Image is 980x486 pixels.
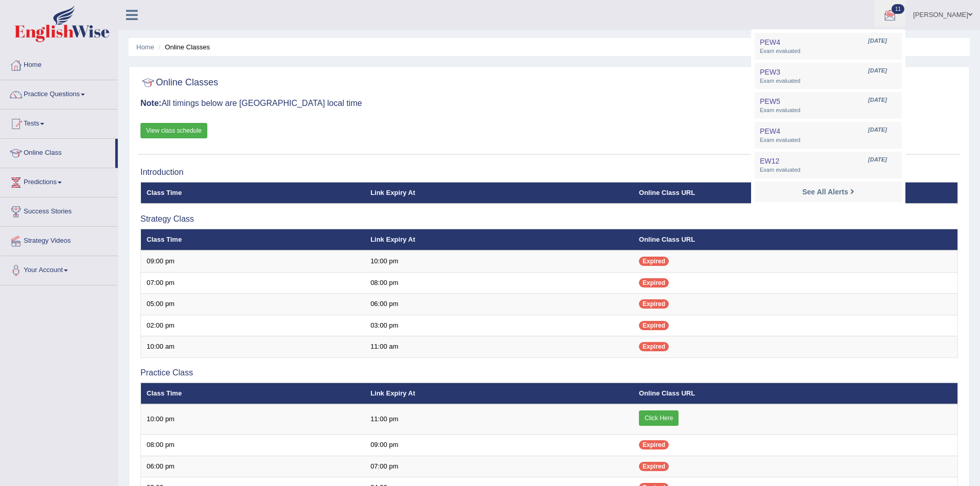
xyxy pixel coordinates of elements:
span: Exam evaluated [760,47,897,56]
td: 07:00 pm [141,272,365,294]
td: 07:00 pm [365,456,633,477]
td: 02:00 pm [141,315,365,336]
h2: Online Classes [140,75,218,91]
td: 06:00 pm [365,294,633,315]
td: 08:00 pm [365,272,633,294]
span: PEW4 [760,127,780,135]
span: PEW5 [760,97,780,105]
span: [DATE] [868,156,887,164]
span: Exam evaluated [760,106,897,115]
td: 11:00 am [365,336,633,358]
a: PEW3 [DATE] Exam evaluated [757,65,899,87]
td: 06:00 pm [141,456,365,477]
a: EW12 [DATE] Exam evaluated [757,154,899,176]
td: 05:00 pm [141,294,365,315]
th: Link Expiry At [365,229,633,250]
a: PEW4 [DATE] Exam evaluated [757,35,899,57]
th: Online Class URL [633,229,957,250]
span: Exam evaluated [760,166,897,174]
span: [DATE] [868,126,887,134]
a: See All Alerts [799,186,857,197]
span: [DATE] [868,96,887,104]
span: Expired [639,462,669,471]
a: Practice Questions [1,80,118,106]
td: 10:00 pm [141,404,365,435]
td: 03:00 pm [365,315,633,336]
span: Expired [639,257,669,266]
th: Link Expiry At [365,182,633,204]
h3: Practice Class [140,368,958,377]
span: Exam evaluated [760,77,897,85]
a: Home [1,51,118,77]
td: 09:00 pm [365,435,633,456]
strong: See All Alerts [802,188,848,196]
a: View class schedule [140,123,207,138]
td: 10:00 am [141,336,365,358]
span: PEW4 [760,38,780,46]
span: PEW3 [760,68,780,76]
a: Click Here [639,410,679,426]
span: EW12 [760,157,779,165]
h3: Strategy Class [140,214,958,224]
a: Your Account [1,256,118,282]
a: Predictions [1,168,118,194]
th: Link Expiry At [365,383,633,404]
a: Success Stories [1,197,118,223]
td: 10:00 pm [365,250,633,272]
span: Exam evaluated [760,136,897,145]
th: Class Time [141,229,365,250]
td: 09:00 pm [141,250,365,272]
span: [DATE] [868,67,887,75]
th: Class Time [141,383,365,404]
th: Online Class URL [633,182,957,204]
a: Tests [1,110,118,135]
span: Expired [639,278,669,287]
h3: Introduction [140,168,958,177]
a: PEW4 [DATE] Exam evaluated [757,124,899,146]
a: PEW5 [DATE] Exam evaluated [757,95,899,116]
span: Expired [639,440,669,449]
b: Note: [140,99,162,107]
th: Online Class URL [633,383,957,404]
h3: All timings below are [GEOGRAPHIC_DATA] local time [140,99,958,108]
li: Online Classes [156,42,210,52]
span: 11 [892,4,904,14]
td: 08:00 pm [141,435,365,456]
th: Class Time [141,182,365,204]
span: Expired [639,299,669,309]
span: Expired [639,342,669,351]
a: Strategy Videos [1,227,118,253]
span: Expired [639,321,669,330]
a: Online Class [1,139,115,165]
td: 11:00 pm [365,404,633,435]
span: [DATE] [868,37,887,45]
a: Home [136,43,154,51]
